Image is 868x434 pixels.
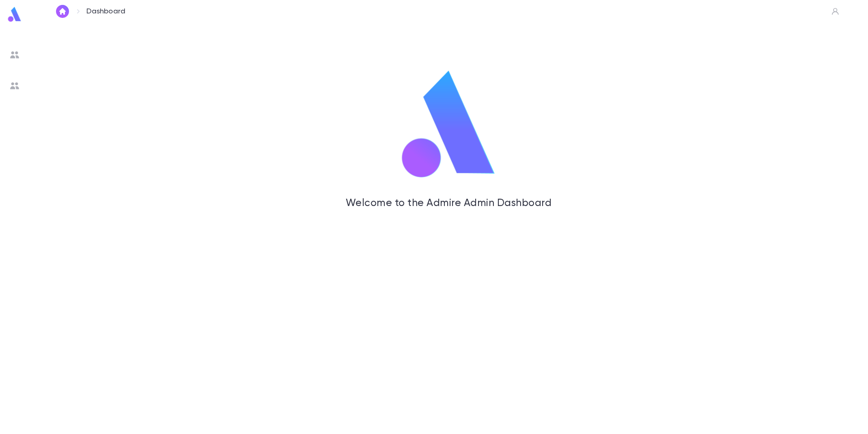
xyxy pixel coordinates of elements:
p: Dashboard [86,7,126,16]
h5: Welcome to the Admire Admin Dashboard [88,197,809,210]
img: logo [390,68,507,182]
img: home_white.a664292cf8c1dea59945f0da9f25487c.svg [58,8,67,15]
img: users_grey.add6a7b1bacd1fe57131ad36919bb8de.svg [10,81,19,91]
img: logo [6,7,23,22]
img: users_grey.add6a7b1bacd1fe57131ad36919bb8de.svg [10,50,19,60]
